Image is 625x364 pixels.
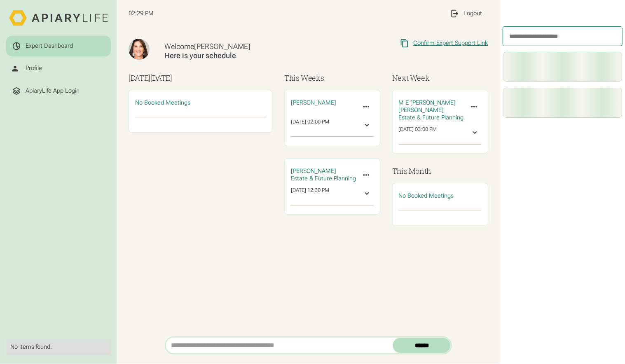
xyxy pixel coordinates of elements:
h3: This Weeks [284,72,380,84]
div: [DATE] 03:00 PM [398,126,437,140]
div: ApiaryLife App Login [26,87,80,95]
div: No items found. [10,343,107,351]
span: Estate & Future Planning [291,175,356,182]
span: No Booked Meetings [398,192,454,199]
div: Expert Dashboard [26,42,73,50]
div: Here is your schedule [165,51,325,61]
a: Profile [6,58,111,79]
span: Estate & Future Planning [398,114,463,121]
a: Expert Dashboard [6,36,111,57]
div: Welcome [165,42,325,51]
span: No Booked Meetings [135,99,190,106]
span: [PERSON_NAME] [291,99,336,106]
div: [DATE] 12:30 PM [291,187,329,201]
span: [DATE] [150,73,172,83]
span: [PERSON_NAME] [194,42,251,51]
div: Logout [463,10,482,17]
span: [PERSON_NAME] [291,168,336,175]
a: ApiaryLife App Login [6,80,111,101]
div: Profile [26,65,42,72]
h3: This Month [392,166,488,177]
h3: [DATE] [129,72,272,84]
div: Confirm Expert Support Link [414,40,488,47]
h3: Next Week [392,72,488,84]
div: [DATE] 02:00 PM [291,119,329,132]
a: Logout [444,3,488,24]
span: 02:29 PM [129,10,154,17]
span: M E [PERSON_NAME] [PERSON_NAME] [398,99,456,114]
